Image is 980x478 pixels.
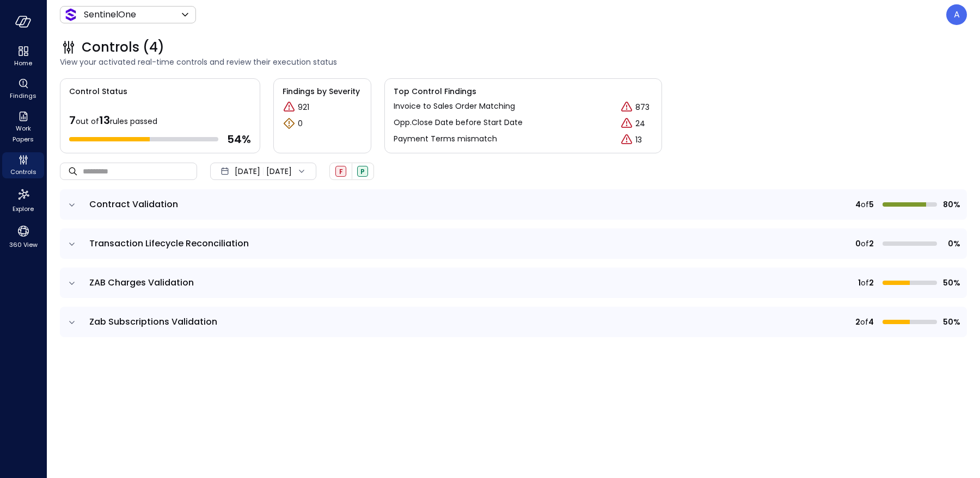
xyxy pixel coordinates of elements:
div: Passed [357,166,368,177]
span: Control Status [60,79,127,97]
button: expand row [66,278,77,289]
div: Work Papers [2,109,44,146]
div: Failed [335,166,346,177]
div: Warning [283,117,296,130]
span: Transaction Lifecycle Reconciliation [89,237,249,250]
button: expand row [66,200,77,210]
div: Critical [620,133,633,146]
div: Explore [2,185,44,215]
span: of [861,238,869,250]
a: Payment Terms mismatch [394,133,497,146]
div: Critical [283,101,296,114]
span: Work Papers [7,123,40,145]
p: SentinelOne [84,8,136,21]
div: Critical [620,117,633,130]
span: 4 [868,316,874,328]
div: Findings [2,76,44,102]
span: Controls (4) [82,39,164,56]
span: Contract Validation [89,198,178,210]
div: Critical [620,101,633,114]
span: 1 [858,277,861,289]
span: 4 [855,198,861,210]
p: 24 [635,118,645,129]
a: Invoice to Sales Order Matching [394,101,515,114]
button: expand row [66,239,77,250]
span: 2 [855,316,860,328]
span: 2 [869,238,874,250]
p: 921 [298,102,309,113]
div: Avi Brandwain [946,4,967,25]
div: Home [2,44,44,70]
img: Icon [64,8,77,21]
span: 54 % [227,132,251,146]
span: Top Control Findings [394,85,653,97]
span: 360 View [9,239,38,250]
span: 7 [69,113,76,128]
p: 0 [298,118,303,129]
p: Payment Terms mismatch [394,133,497,145]
span: out of [76,116,99,127]
span: 0% [941,238,960,250]
span: 5 [869,198,874,210]
span: Home [14,58,32,69]
span: Findings [10,90,36,101]
span: View your activated real-time controls and review their execution status [60,56,967,68]
span: rules passed [110,116,157,127]
span: F [339,167,343,176]
p: A [954,8,960,21]
p: Invoice to Sales Order Matching [394,101,515,112]
span: of [861,277,869,289]
div: 360 View [2,222,44,251]
span: 80% [941,198,960,210]
a: Opp.Close Date before Start Date [394,117,523,130]
span: Controls [10,166,36,177]
span: of [860,316,868,328]
p: Opp.Close Date before Start Date [394,117,523,128]
span: Findings by Severity [283,85,362,97]
span: 2 [869,277,874,289]
span: 0 [855,238,861,250]
span: 50% [941,277,960,289]
button: expand row [66,317,77,328]
div: Controls [2,152,44,178]
span: [DATE] [235,165,260,177]
p: 13 [635,134,642,146]
span: Explore [13,203,34,214]
span: ZAB Charges Validation [89,276,194,289]
span: P [360,167,365,176]
span: 50% [941,316,960,328]
span: 13 [99,113,110,128]
p: 873 [635,102,650,113]
span: of [861,198,869,210]
span: Zab Subscriptions Validation [89,315,217,328]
